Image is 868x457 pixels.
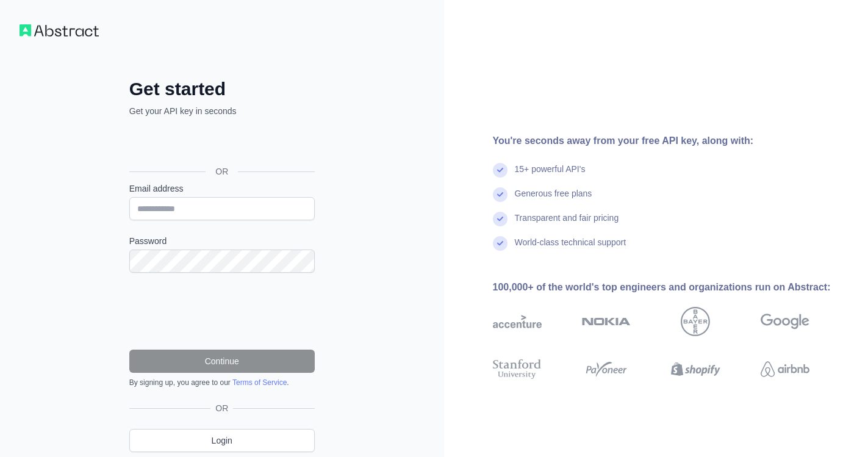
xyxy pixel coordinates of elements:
h2: Get started [129,78,315,100]
img: nokia [582,307,631,336]
img: accenture [493,307,542,336]
span: OR [206,165,238,178]
p: Get your API key in seconds [129,105,315,117]
img: airbnb [761,357,809,381]
button: Continue [129,350,315,373]
img: check mark [493,163,508,178]
img: google [761,307,809,336]
img: check mark [493,236,508,251]
iframe: Pulsante Accedi con Google [123,131,318,157]
div: Accedi con Google. Si apre in una nuova scheda [129,131,312,157]
label: Password [129,235,315,247]
div: 100,000+ of the world's top engineers and organizations run on Abstract: [493,280,849,295]
span: OR [210,402,233,414]
a: Terms of Service [232,378,287,387]
img: shopify [671,357,720,381]
div: Transparent and fair pricing [515,212,619,236]
img: check mark [493,212,508,226]
img: check mark [493,187,508,202]
img: Workflow [20,24,99,37]
a: Login [129,429,315,452]
div: World-class technical support [515,236,626,261]
label: Email address [129,182,315,195]
img: bayer [681,307,710,336]
div: By signing up, you agree to our . [129,378,315,387]
div: You're seconds away from your free API key, along with: [493,134,849,148]
iframe: reCAPTCHA [129,287,315,335]
div: Generous free plans [515,187,592,212]
div: 15+ powerful API's [515,163,586,187]
img: payoneer [582,357,631,381]
img: stanford university [493,357,542,381]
